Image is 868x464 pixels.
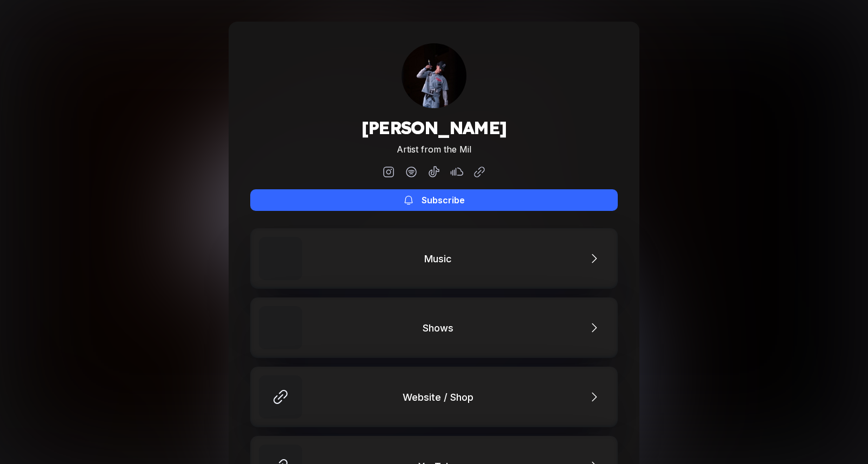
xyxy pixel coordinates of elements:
[403,392,479,403] div: Website / Shop
[250,367,618,427] a: Website / Shop
[422,195,465,206] div: Subscribe
[402,43,466,108] img: 160x160
[250,297,618,358] a: Shows
[361,144,506,155] div: Artist from the Mil
[423,322,459,334] div: Shows
[424,253,457,264] div: Music
[250,228,618,289] a: Music
[250,189,618,211] button: Subscribe
[361,117,506,138] h1: [PERSON_NAME]
[402,43,466,108] div: Alan Ward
